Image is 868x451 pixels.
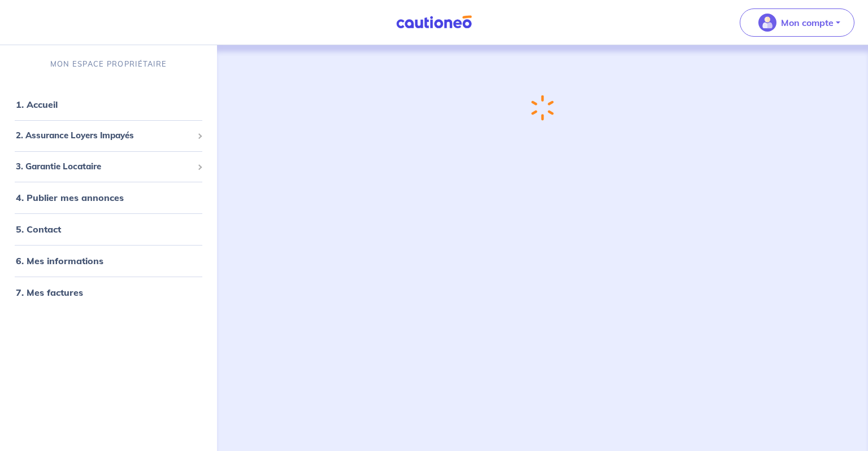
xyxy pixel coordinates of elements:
[50,59,167,69] p: MON ESPACE PROPRIÉTAIRE
[531,95,554,121] img: loading-spinner
[392,15,476,29] img: Cautioneo
[16,255,103,266] a: 6. Mes informations
[16,160,193,173] span: 3. Garantie Locataire
[16,99,58,110] a: 1. Accueil
[16,192,124,203] a: 4. Publier mes annonces
[758,14,776,32] img: illu_account_valid_menu.svg
[16,287,83,298] a: 7. Mes factures
[5,186,212,209] div: 4. Publier mes annonces
[5,218,212,240] div: 5. Contact
[16,129,193,142] span: 2. Assurance Loyers Impayés
[5,156,212,178] div: 3. Garantie Locataire
[781,16,834,29] p: Mon compte
[5,125,212,147] div: 2. Assurance Loyers Impayés
[5,93,212,116] div: 1. Accueil
[5,249,212,272] div: 6. Mes informations
[740,8,854,37] button: illu_account_valid_menu.svgMon compte
[5,281,212,304] div: 7. Mes factures
[16,224,61,235] a: 5. Contact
